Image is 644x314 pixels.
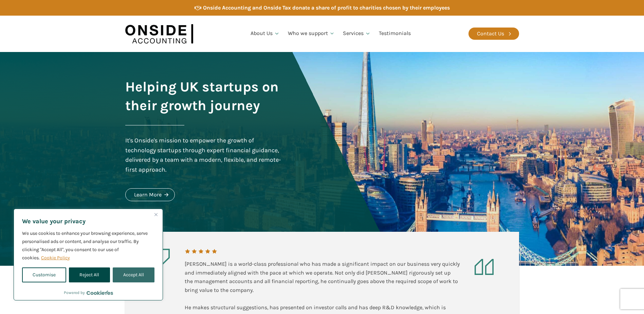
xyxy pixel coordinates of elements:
[246,22,284,45] a: About Us
[14,209,163,300] div: We value your privacy
[152,210,160,219] button: Close
[284,22,339,45] a: Who we support
[477,29,504,38] div: Contact Us
[22,267,66,282] button: Customise
[125,21,193,47] img: Onside Accounting
[468,28,519,40] a: Contact Us
[22,217,154,225] p: We value your privacy
[375,22,415,45] a: Testimonials
[134,190,162,199] div: Learn More
[113,267,154,282] button: Accept All
[22,229,154,262] p: We use cookies to enhance your browsing experience, serve personalised ads or content, and analys...
[64,289,113,296] div: Powered by
[203,3,450,12] div: Onside Accounting and Onside Tax donate a share of profit to charities chosen by their employees
[125,188,175,201] a: Learn More
[154,213,158,216] img: Close
[87,291,113,295] a: Visit CookieYes website
[69,267,110,282] button: Reject All
[41,255,70,261] a: Cookie Policy
[339,22,375,45] a: Services
[125,77,283,115] h1: Helping UK startups on their growth journey
[125,136,283,175] div: It's Onside's mission to empower the growth of technology startups through expert financial guida...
